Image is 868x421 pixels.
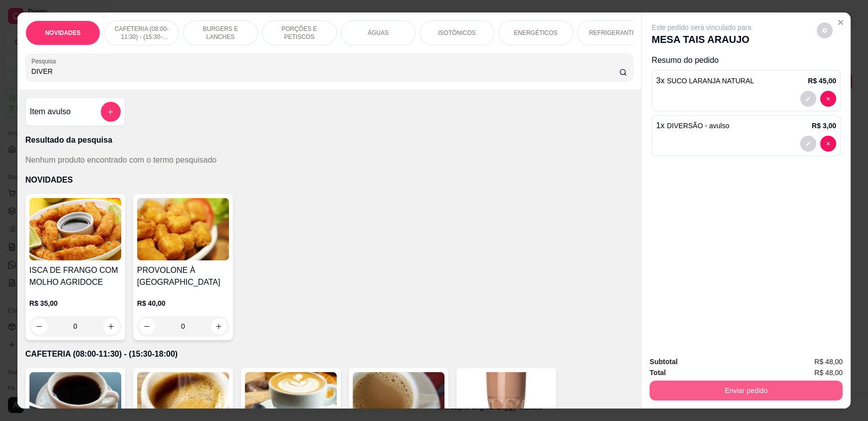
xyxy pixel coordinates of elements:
[139,318,155,334] button: decrease-product-quantity
[45,29,80,37] p: NOVIDADES
[808,76,836,86] p: R$ 45,00
[103,318,119,334] button: increase-product-quantity
[101,102,121,122] button: add-separate-item
[817,22,833,38] button: decrease-product-quantity
[438,29,475,37] p: ISOTÔNICOS
[820,91,836,107] button: decrease-product-quantity
[656,75,754,87] p: 3 x
[270,25,328,41] p: PORÇÕES E PETISCOS
[25,134,633,146] p: Resultado da pesquisa
[29,264,121,288] h4: ISCA DE FRANGO COM MOLHO AGRIDOCE
[833,14,849,30] button: Close
[31,66,620,76] input: Pesquisa
[589,29,640,37] p: REFRIGERANTES
[667,122,729,130] span: DIVERSÃO - avulso
[650,381,843,401] button: Enviar pedido
[651,32,751,46] p: MESA TAIS ARAUJO
[211,318,227,334] button: increase-product-quantity
[30,106,71,118] h4: Item avulso
[368,29,389,37] p: ÁGUAS
[137,298,229,308] p: R$ 40,00
[113,25,171,41] p: CAFETERIA (08:00-11:30) - (15:30-18:00)
[25,154,217,166] p: Nenhum produto encontrado com o termo pesquisado
[814,367,843,378] span: R$ 48,00
[800,136,816,152] button: decrease-product-quantity
[650,358,677,366] strong: Subtotal
[656,120,729,132] p: 1 x
[814,356,843,367] span: R$ 48,00
[25,174,633,186] p: NOVIDADES
[800,91,816,107] button: decrease-product-quantity
[29,298,121,308] p: R$ 35,00
[514,29,557,37] p: ENERGÉTICOS
[31,57,59,65] label: Pesquisa
[650,369,665,377] strong: Total
[812,121,836,131] p: R$ 3,00
[31,318,47,334] button: decrease-product-quantity
[667,77,754,85] span: SUCO LARANJA NATURAL
[137,198,229,260] img: product-image
[651,54,841,66] p: Resumo do pedido
[820,136,836,152] button: decrease-product-quantity
[29,198,121,260] img: product-image
[137,264,229,288] h4: PROVOLONE À [GEOGRAPHIC_DATA]
[192,25,249,41] p: BURGERS E LANCHES
[651,22,751,32] p: Este pedido será vinculado para
[25,348,633,360] p: CAFETERIA (08:00-11:30) - (15:30-18:00)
